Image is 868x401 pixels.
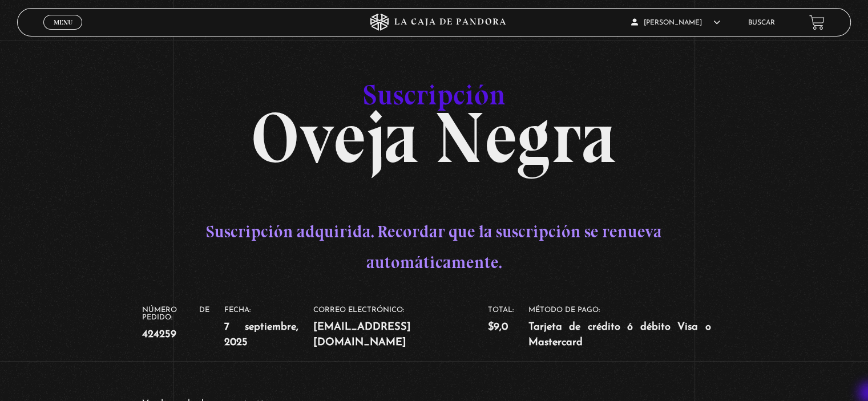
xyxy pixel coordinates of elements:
[142,306,224,342] li: Número de pedido:
[488,322,508,333] bdi: 9,0
[142,216,725,278] p: Suscripción adquirida. Recordar que la suscripción se renueva automáticamente.
[528,319,711,351] strong: Tarjeta de crédito ó débito Visa o Mastercard
[50,29,76,37] span: Cerrar
[631,19,720,26] span: [PERSON_NAME]
[748,19,775,26] a: Buscar
[488,306,528,335] li: Total:
[142,59,725,159] h1: Oveja Negra
[224,306,314,351] li: Fecha:
[142,327,209,342] strong: 424259
[528,306,726,351] li: Método de pago:
[224,319,299,351] strong: 7 septiembre, 2025
[54,19,72,26] span: Menu
[313,306,488,351] li: Correo electrónico:
[363,78,506,112] span: Suscripción
[488,322,494,333] span: $
[313,319,473,351] strong: [EMAIL_ADDRESS][DOMAIN_NAME]
[809,15,825,30] a: View your shopping cart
